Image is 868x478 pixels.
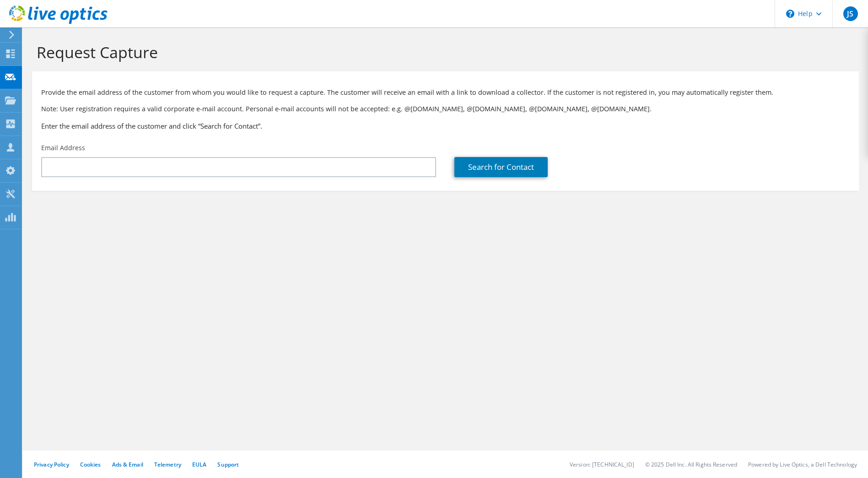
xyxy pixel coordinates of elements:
[570,461,634,468] li: Version: [TECHNICAL_ID]
[154,461,181,468] a: Telemetry
[112,461,143,468] a: Ads & Email
[454,157,548,177] a: Search for Contact
[37,43,850,62] h1: Request Capture
[786,10,794,18] svg: \n
[748,461,857,468] li: Powered by Live Optics, a Dell Technology
[41,121,850,131] h3: Enter the email address of the customer and click “Search for Contact”.
[645,461,737,468] li: © 2025 Dell Inc. All Rights Reserved
[41,87,850,98] p: Provide the email address of the customer from whom you would like to request a capture. The cust...
[80,461,101,468] a: Cookies
[41,143,85,152] label: Email Address
[34,461,69,468] a: Privacy Policy
[843,6,858,21] span: JS
[192,461,206,468] a: EULA
[217,461,239,468] a: Support
[41,104,850,114] p: Note: User registration requires a valid corporate e-mail account. Personal e-mail accounts will ...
